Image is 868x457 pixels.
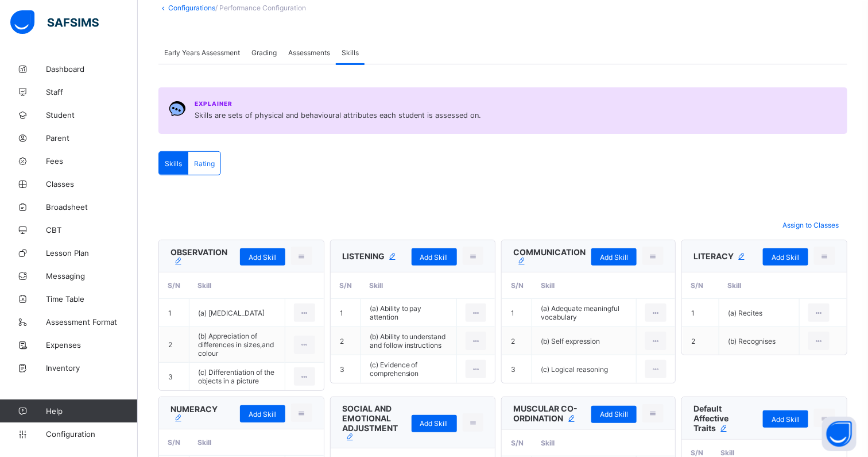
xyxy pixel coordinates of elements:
[170,247,227,257] span: OBSERVATION
[691,281,704,290] span: S/N
[195,110,481,121] span: Skills are sets of physical and behavioural attributes each student is assessed on.
[189,299,285,327] td: (a) [MEDICAL_DATA]
[46,363,138,372] span: Inventory
[46,225,138,235] span: CBT
[249,253,277,262] span: Add Skill
[46,406,137,416] span: Help
[160,363,189,391] td: 3
[683,299,719,327] td: 1
[691,448,704,457] span: S/N
[46,248,138,258] span: Lesson Plan
[160,299,189,327] td: 1
[164,48,240,57] span: Early Years Assessment
[513,404,578,423] span: MUSCULAR CO-ORDINATION
[541,439,555,447] span: Skill
[168,281,181,290] span: S/N
[369,281,383,290] span: Skill
[46,87,138,97] span: Staff
[420,253,448,262] span: Add Skill
[600,253,628,262] span: Add Skill
[513,247,586,257] span: COMMUNICATION
[693,251,734,261] span: LITERACY
[160,327,189,363] td: 2
[189,327,285,363] td: (b) Appreciation of differences in sizes,and colour
[215,3,306,12] span: / Performance Configuration
[46,156,138,166] span: Fees
[511,281,524,290] span: S/N
[46,179,138,189] span: Classes
[502,355,532,383] td: 3
[361,299,456,327] td: (a) Ability to pay attention
[189,363,285,391] td: (c) Differentiation of the objects in a picture
[169,100,186,117] img: Chat.054c5d80b312491b9f15f6fadeacdca6.svg
[683,327,719,355] td: 2
[46,110,138,120] span: Student
[721,448,735,457] span: Skill
[782,221,839,229] span: Assign to Classes
[46,294,138,304] span: Time Table
[342,404,398,433] span: SOCIAL AND EMOTIONAL ADJUSTMENT
[46,429,137,439] span: Configuration
[331,299,361,327] td: 1
[46,64,138,74] span: Dashboard
[331,327,361,355] td: 2
[46,271,138,281] span: Messaging
[165,159,182,168] span: Skills
[822,417,857,451] button: Open asap
[541,281,555,290] span: Skill
[168,438,181,447] span: S/N
[10,10,99,34] img: safsims
[361,327,456,355] td: (b) Ability to understand and follow instructions
[600,410,628,418] span: Add Skill
[511,439,524,447] span: S/N
[198,438,212,447] span: Skill
[719,327,800,355] td: (b) Recognises
[249,410,277,418] span: Add Skill
[195,100,232,107] span: Explainer
[502,299,532,327] td: 1
[342,48,359,57] span: Skills
[46,202,138,212] span: Broadsheet
[728,281,742,290] span: Skill
[361,355,456,383] td: (c) Evidence of comprehension
[198,281,212,290] span: Skill
[532,327,637,355] td: (b) Self expression
[532,355,637,383] td: (c) Logical reasoning
[772,415,800,424] span: Add Skill
[532,299,637,327] td: (a) Adequate meaningful vocabulary
[693,404,728,433] span: Default Affective Traits
[194,159,215,168] span: Rating
[46,317,138,327] span: Assessment Format
[420,419,448,428] span: Add Skill
[168,3,215,12] a: Configurations
[170,404,218,414] span: NUMERACY
[339,281,352,290] span: S/N
[502,327,532,355] td: 2
[331,355,361,383] td: 3
[719,299,800,327] td: (a) Recites
[342,251,385,261] span: LISTENING
[46,133,138,143] span: Parent
[251,48,277,57] span: Grading
[772,253,800,262] span: Add Skill
[288,48,330,57] span: Assessments
[46,340,138,350] span: Expenses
